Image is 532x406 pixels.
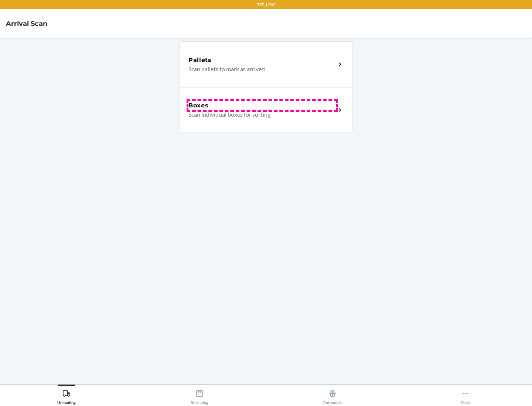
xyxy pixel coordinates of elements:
[179,87,353,133] a: BoxesScan individual boxes for sorting
[188,110,330,119] p: Scan individual boxes for sorting
[323,386,342,405] div: Outbounds
[399,385,532,405] button: More
[188,65,330,73] p: Scan pallets to mark as arrived
[191,386,208,405] div: Receiving
[179,41,353,87] a: PalletsScan pallets to mark as arrived
[461,386,470,405] div: More
[57,386,76,405] div: Unloading
[133,385,266,405] button: Receiving
[188,101,209,110] h5: Boxes
[188,56,212,65] h5: Pallets
[6,19,47,28] h4: Arrival Scan
[266,385,399,405] button: Outbounds
[257,1,275,8] p: TST_LOG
